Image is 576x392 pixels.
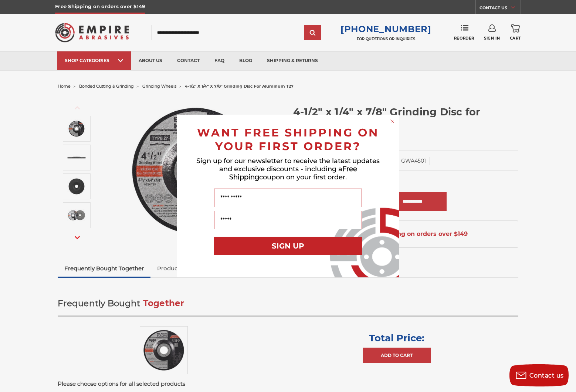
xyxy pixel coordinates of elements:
span: Free Shipping [229,165,357,181]
span: Contact us [529,372,564,379]
span: Sign up for our newsletter to receive the latest updates and exclusive discounts - including a co... [196,157,380,181]
span: WANT FREE SHIPPING ON YOUR FIRST ORDER? [197,126,379,153]
button: SIGN UP [214,237,362,255]
button: Close dialog [389,118,396,125]
button: Contact us [509,364,569,386]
